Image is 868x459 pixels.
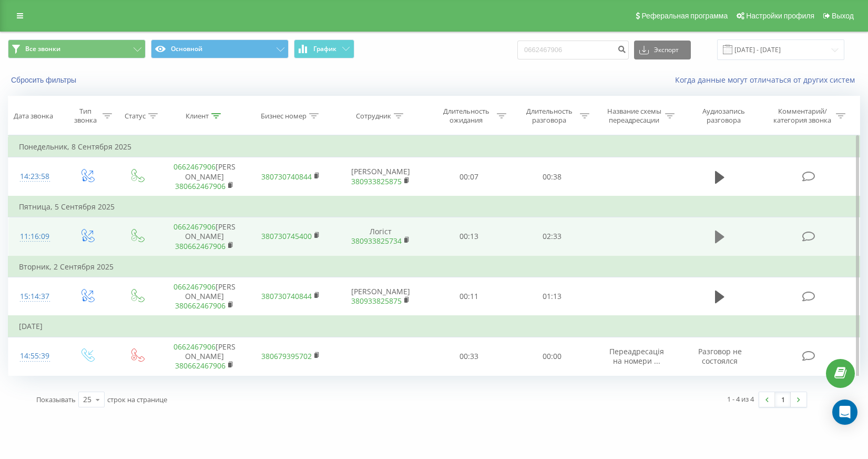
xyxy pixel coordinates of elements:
[334,277,427,316] td: [PERSON_NAME]
[8,136,860,157] td: Понедельник, 8 Сентября 2025
[521,107,577,125] div: Длительность разговора
[83,394,91,405] div: 25
[125,112,146,121] div: Статус
[641,12,728,20] span: Реферальная программа
[71,107,100,125] div: Тип звонка
[517,41,629,59] input: Поиск по номеру
[351,176,402,186] a: 380933825875
[510,217,594,256] td: 02:33
[19,346,51,366] div: 14:55:39
[8,256,860,277] td: Вторник, 2 Сентября 2025
[772,107,833,125] div: Комментарий/категория звонка
[19,226,51,247] div: 11:16:09
[832,400,857,425] div: Open Intercom Messenger
[261,351,312,361] a: 380679395702
[36,395,76,404] span: Показывать
[173,342,216,352] a: 0662467906
[19,166,51,187] div: 14:23:58
[427,337,510,376] td: 00:33
[261,112,307,121] div: Бизнес номер
[510,157,594,196] td: 00:38
[351,236,402,246] a: 380933825734
[175,301,226,311] a: 380662467906
[427,277,510,316] td: 00:11
[173,222,216,232] a: 0662467906
[261,291,312,301] a: 380730740844
[173,162,216,172] a: 0662467906
[161,217,248,256] td: [PERSON_NAME]
[161,157,248,196] td: [PERSON_NAME]
[510,277,594,316] td: 01:13
[161,337,248,376] td: [PERSON_NAME]
[775,392,791,407] a: 1
[334,217,427,256] td: Логіст
[438,107,494,125] div: Длительность ожидания
[356,112,391,121] div: Сотрудник
[8,39,146,58] button: Все звонки
[690,107,758,125] div: Аудиозапись разговора
[698,346,742,366] span: Разговор не состоялся
[427,217,510,256] td: 00:13
[19,286,51,307] div: 15:14:37
[175,181,226,191] a: 380662467906
[313,45,336,53] span: График
[351,296,402,306] a: 380933825875
[175,361,226,371] a: 380662467906
[8,316,860,337] td: [DATE]
[832,12,854,20] span: Выход
[634,41,691,59] button: Экспорт
[8,196,860,217] td: Пятница, 5 Сентября 2025
[14,112,53,121] div: Дата звонка
[427,157,510,196] td: 00:07
[151,39,289,58] button: Основной
[261,172,312,182] a: 380730740844
[606,107,662,125] div: Название схемы переадресации
[510,337,594,376] td: 00:00
[161,277,248,316] td: [PERSON_NAME]
[107,395,167,404] span: строк на странице
[173,282,216,292] a: 0662467906
[727,394,754,404] div: 1 - 4 из 4
[746,12,814,20] span: Настройки профиля
[609,346,664,366] span: Переадресація на номери ...
[675,75,860,85] a: Когда данные могут отличаться от других систем
[261,231,312,241] a: 380730745400
[8,75,81,85] button: Сбросить фильтры
[294,39,354,58] button: График
[25,45,60,53] span: Все звонки
[186,112,209,121] div: Клиент
[334,157,427,196] td: [PERSON_NAME]
[175,241,226,251] a: 380662467906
